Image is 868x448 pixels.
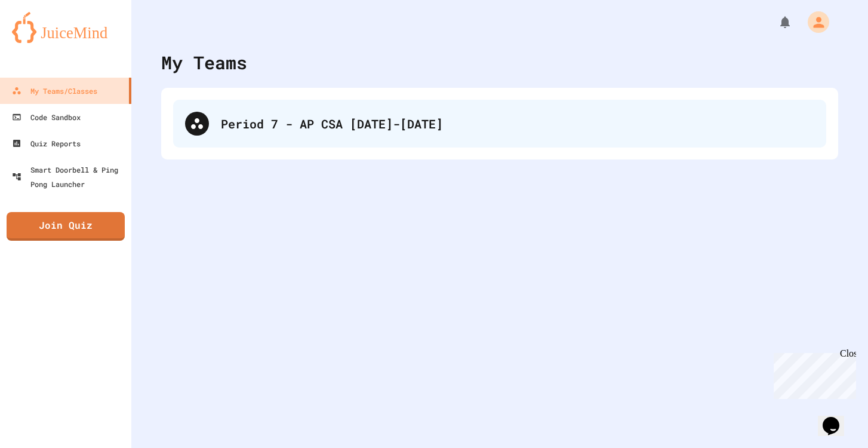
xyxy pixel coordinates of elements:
div: My Teams [161,49,247,76]
div: My Notifications [756,12,795,32]
div: My Teams/Classes [12,84,97,98]
div: Smart Doorbell & Ping Pong Launcher [12,162,127,191]
div: Quiz Reports [12,136,81,151]
iframe: chat widget [818,400,856,436]
div: Period 7 - AP CSA [DATE]-[DATE] [173,100,826,148]
iframe: chat widget [769,348,856,399]
div: Code Sandbox [12,110,81,124]
div: Chat with us now!Close [5,5,82,76]
a: Join Quiz [7,212,125,241]
img: logo-orange.svg [12,12,119,43]
div: Period 7 - AP CSA [DATE]-[DATE] [221,115,814,133]
div: My Account [795,8,832,36]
